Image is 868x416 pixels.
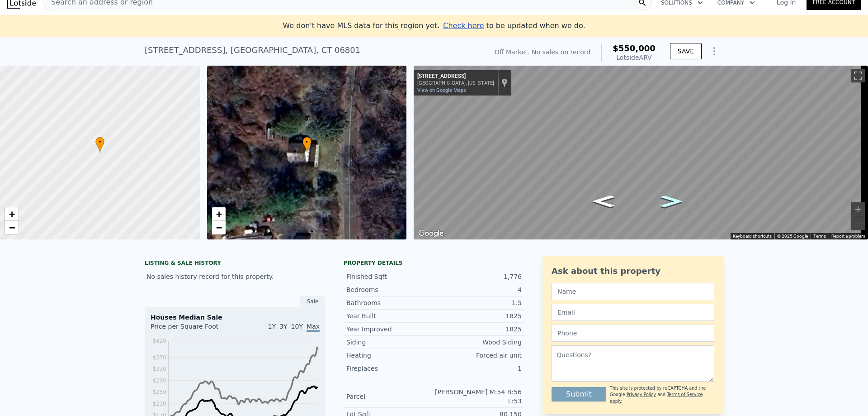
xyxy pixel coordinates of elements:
[434,325,522,334] div: 1825
[777,234,808,239] span: © 2025 Google
[733,233,772,239] button: Keyboard shortcuts
[670,43,702,59] button: SAVE
[434,311,522,320] div: 1825
[552,325,714,342] input: Phone
[152,378,166,384] tspan: $290
[346,298,434,307] div: Bathrooms
[279,323,287,330] span: 3Y
[434,272,522,281] div: 1,776
[667,392,703,397] a: Terms of Service
[417,80,494,86] div: [GEOGRAPHIC_DATA], [US_STATE]
[302,138,311,146] span: •
[434,364,522,373] div: 1
[300,296,325,307] div: Sale
[434,351,522,360] div: Forced air unit
[268,323,276,330] span: 1Y
[613,53,656,62] div: Lotside ARV
[583,193,624,210] path: Go South, Wolfpits Rd.
[434,285,522,294] div: 4
[813,234,826,239] a: Terms (opens in new tab)
[651,193,692,210] path: Go North, Wolfpits Rd.
[152,354,166,361] tspan: $370
[831,234,865,239] a: Report a problem
[501,78,508,88] a: Show location on map
[302,137,311,153] div: •
[610,385,714,405] div: This site is protected by reCAPTCHA and the Google and apply.
[346,311,434,320] div: Year Built
[152,389,166,395] tspan: $250
[627,392,656,397] a: Privacy Policy
[5,207,19,221] a: Zoom in
[346,364,434,373] div: Fireplaces
[552,265,714,277] div: Ask about this property
[145,268,325,285] div: No sales history record for this property.
[414,66,868,239] div: Map
[346,338,434,347] div: Siding
[346,351,434,360] div: Heating
[346,285,434,294] div: Bedrooms
[212,207,226,221] a: Zoom in
[434,298,522,307] div: 1.5
[552,387,606,402] button: Submit
[95,138,104,146] span: •
[95,137,104,153] div: •
[152,401,166,407] tspan: $210
[443,21,484,30] span: Check here
[283,20,585,31] div: We don't have MLS data for this region yet.
[216,222,222,233] span: −
[851,216,865,230] button: Zoom out
[145,259,325,268] div: LISTING & SALE HISTORY
[151,313,320,322] div: Houses Median Sale
[344,259,524,267] div: Property details
[417,73,494,80] div: [STREET_ADDRESS]
[9,222,15,233] span: −
[443,20,585,31] div: to be updated when we do.
[434,387,522,406] div: [PERSON_NAME] M:54 B:56 L:53
[613,43,656,53] span: $550,000
[9,208,15,220] span: +
[152,366,166,372] tspan: $330
[417,87,466,93] a: View on Google Maps
[346,392,434,401] div: Parcel
[307,323,320,332] span: Max
[152,338,166,344] tspan: $428
[552,304,714,321] input: Email
[5,221,19,234] a: Zoom out
[416,228,446,239] img: Google
[552,283,714,300] input: Name
[212,221,226,234] a: Zoom out
[416,228,446,239] a: Open this area in Google Maps (opens a new window)
[346,272,434,281] div: Finished Sqft
[495,48,590,57] div: Off Market. No sales on record
[434,338,522,347] div: Wood Siding
[145,44,360,57] div: [STREET_ADDRESS] , [GEOGRAPHIC_DATA] , CT 06801
[151,322,235,336] div: Price per Square Foot
[346,325,434,334] div: Year Improved
[291,323,303,330] span: 10Y
[216,208,222,220] span: +
[705,42,723,60] button: Show Options
[851,202,865,216] button: Zoom in
[414,66,868,239] div: Street View
[851,69,865,82] button: Toggle fullscreen view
